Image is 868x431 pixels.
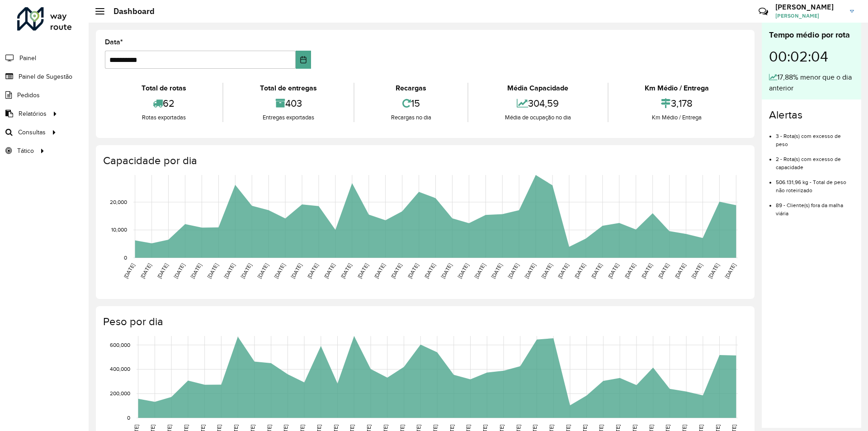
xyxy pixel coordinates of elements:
text: 600,000 [110,342,130,348]
text: [DATE] [573,262,586,279]
div: 3,178 [611,94,743,113]
text: [DATE] [373,262,386,279]
text: [DATE] [724,262,737,279]
h2: Dashboard [104,6,155,16]
span: Relatórios [19,109,47,118]
text: [DATE] [206,262,219,279]
span: Pedidos [17,90,40,100]
text: [DATE] [473,262,486,279]
div: Média de ocupação no dia [471,113,605,122]
span: Painel de Sugestão [19,72,72,81]
text: [DATE] [423,262,436,279]
h3: [PERSON_NAME] [775,3,843,11]
text: [DATE] [139,262,152,279]
div: Média Capacidade [471,83,605,94]
text: 400,000 [110,366,130,372]
text: [DATE] [640,262,653,279]
div: 403 [226,94,351,113]
text: [DATE] [173,262,186,279]
li: 2 - Rota(s) com excesso de capacidade [776,148,854,171]
text: [DATE] [123,262,136,279]
a: Contato Rápido [754,2,773,21]
div: Rotas exportadas [107,113,220,122]
div: 00:02:04 [769,41,854,72]
text: 0 [127,415,130,421]
div: Tempo médio por rota [769,29,854,41]
text: [DATE] [156,262,169,279]
div: 304,59 [471,94,605,113]
span: Painel [19,53,36,63]
text: [DATE] [657,262,670,279]
text: [DATE] [507,262,520,279]
h4: Peso por dia [103,315,745,328]
div: Recargas no dia [357,113,465,122]
text: [DATE] [490,262,503,279]
text: [DATE] [306,262,319,279]
text: [DATE] [457,262,470,279]
text: [DATE] [707,262,720,279]
text: [DATE] [674,262,687,279]
span: [PERSON_NAME] [775,12,843,20]
label: Data [105,37,123,47]
text: [DATE] [323,262,336,279]
div: Entregas exportadas [226,113,351,122]
text: [DATE] [406,262,420,279]
text: [DATE] [240,262,253,279]
text: [DATE] [590,262,603,279]
div: Recargas [357,83,465,94]
div: Km Médio / Entrega [611,113,743,122]
span: Consultas [18,128,46,137]
text: [DATE] [223,262,236,279]
div: 15 [357,94,465,113]
text: [DATE] [440,262,453,279]
h4: Alertas [769,109,854,122]
text: [DATE] [623,262,637,279]
span: Tático [17,146,34,156]
text: [DATE] [256,262,269,279]
div: 62 [107,94,220,113]
text: [DATE] [607,262,620,279]
li: 506.131,96 kg - Total de peso não roteirizado [776,171,854,194]
text: 20,000 [110,199,127,205]
text: 10,000 [111,227,127,233]
text: 0 [124,255,127,260]
button: Choose Date [296,51,311,69]
div: Km Médio / Entrega [611,83,743,94]
text: [DATE] [290,262,303,279]
text: [DATE] [340,262,353,279]
text: [DATE] [524,262,537,279]
text: [DATE] [273,262,286,279]
div: Total de rotas [107,83,220,94]
text: 200,000 [110,390,130,396]
h4: Capacidade por dia [103,154,745,167]
text: [DATE] [690,262,703,279]
div: Total de entregas [226,83,351,94]
li: 3 - Rota(s) com excesso de peso [776,125,854,148]
text: [DATE] [390,262,403,279]
text: [DATE] [189,262,203,279]
text: [DATE] [557,262,570,279]
div: 17,88% menor que o dia anterior [769,72,854,94]
text: [DATE] [356,262,369,279]
li: 89 - Cliente(s) fora da malha viária [776,194,854,218]
text: [DATE] [540,262,553,279]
